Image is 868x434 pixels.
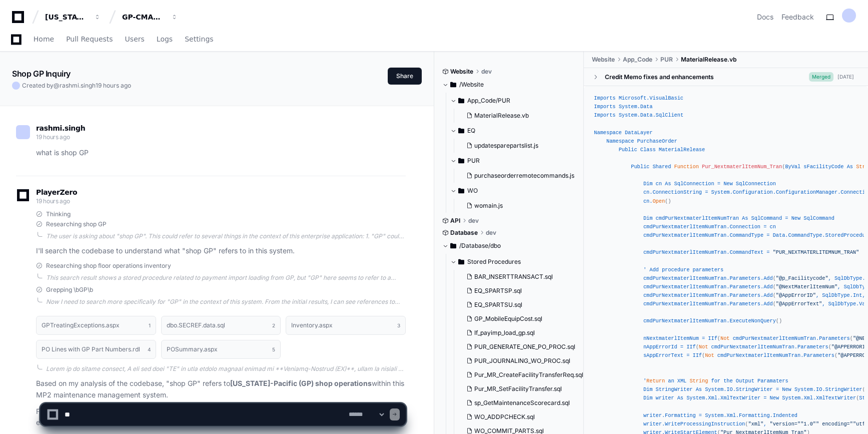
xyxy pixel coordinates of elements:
button: dbo.SECREF.data.sql2 [161,316,281,335]
span: Not [705,352,714,358]
span: ( [773,301,776,307]
span: Grepping \bGP\b [46,286,93,294]
span: Researching shop GP [46,220,107,228]
span: . [726,284,729,290]
span: = [763,224,766,230]
span: cmdPurNextmaterlItemNumTran [643,249,726,255]
span: Pur_NextmaterlItemNum [702,164,766,170]
span: an [668,378,674,384]
a: Logs [157,28,173,51]
span: purchaseorderremotecommands.js [474,172,574,180]
span: SqlCommand [803,215,834,221]
strong: [US_STATE]-Pacific (GP) shop operations [230,379,372,387]
span: SqlDbType [822,292,849,298]
span: cn [770,224,776,230]
span: Namespace [594,130,621,136]
span: GP_MobileEquipCost.sql [474,315,542,323]
button: PUR_GENERATE_ONE_PO_PROC.sql [462,340,583,354]
span: Pur_MR_CreateFacilityTransferReq.sql [474,371,583,379]
button: purchaseorderremotecommands.js [462,169,574,183]
div: The user is asking about "shop GP". This could refer to several things in the context of this ent... [46,232,406,240]
span: "@NextMaterlItemNum" [776,284,837,290]
span: VisualBasic [649,95,683,101]
button: Stored Procedures [450,254,585,270]
span: Output [736,378,754,384]
span: ExecuteNonQuery [729,318,775,324]
span: parameters [693,267,724,273]
span: CommandType [788,232,822,238]
div: Credit Memo fixes and enhancements [605,73,714,81]
span: ( [665,198,668,204]
span: 1 [149,321,151,329]
span: cmdPurNextmaterlItemNumTran [643,232,726,238]
span: . [862,275,865,281]
button: POSummary.aspx5 [161,340,281,359]
span: SqlClient [656,112,683,118]
span: Paramaters [757,378,788,384]
span: . [726,301,729,307]
div: [DATE] [837,73,854,81]
span: cn [643,189,649,195]
span: Public [619,147,637,153]
span: 4 [148,345,151,353]
a: Home [34,28,54,51]
span: = [680,344,683,350]
button: GPTreatingExceptions.aspx1 [36,316,156,335]
svg: Directory [458,256,464,268]
span: Function [674,164,699,170]
span: As [847,164,853,170]
span: . [760,275,763,281]
button: BAR_INSERTTRANSACT.sql [462,270,583,284]
svg: Directory [458,155,464,167]
span: womain.js [474,202,503,210]
span: EQ_SPARTSU.sql [474,301,522,309]
span: , [822,301,825,307]
button: /Website [442,77,577,93]
button: GP_MobileEquipCost.sql [462,312,583,326]
span: WO [467,187,478,195]
span: = [766,232,769,238]
span: cn [643,198,649,204]
span: Return [646,378,665,384]
span: Pur_MR_SetFacilityTransfer.sql [474,385,562,393]
span: Parameters [819,335,850,341]
span: Researching shop floor operations inventory [46,262,171,270]
app-text-character-animate: Shop GP Inquiry [12,69,71,79]
span: MaterialRelease.vb [681,56,736,64]
span: MaterialRelease.vb [474,112,529,120]
span: . [760,301,763,307]
button: EQ [450,123,580,139]
span: Connection [729,224,760,230]
span: Stored Procedures [467,258,521,266]
a: Users [125,28,145,51]
span: New [791,215,800,221]
span: "@AppErrorText" [776,301,822,307]
span: Parameters [803,352,834,358]
span: Class [640,147,656,153]
a: Settings [185,28,213,51]
span: , [837,284,840,290]
span: . [794,344,797,350]
span: dev [486,229,496,237]
div: This search result shows a stored procedure related to payment import loading from GP, but "GP" h... [46,274,406,282]
span: As [665,181,671,187]
span: for [711,378,720,384]
a: Docs [757,12,773,22]
span: cmdPurNextmaterlItemNumTran [717,352,800,358]
button: updatesparepartslist.js [462,139,574,153]
span: . [800,352,803,358]
span: Microsoft [619,95,646,101]
span: Dim [643,215,652,221]
span: cmdPurNextmaterlItemNumTran [711,344,794,350]
span: . [726,318,729,324]
span: . [729,189,732,195]
span: , [816,292,819,298]
span: "@p_Facilitycode" [776,275,828,281]
span: 3 [397,321,400,329]
span: ( [696,344,699,350]
span: SqlDbType [834,275,862,281]
span: = [717,181,720,187]
span: = [785,215,788,221]
span: dev [468,217,479,225]
h1: Inventory.aspx [291,322,333,328]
